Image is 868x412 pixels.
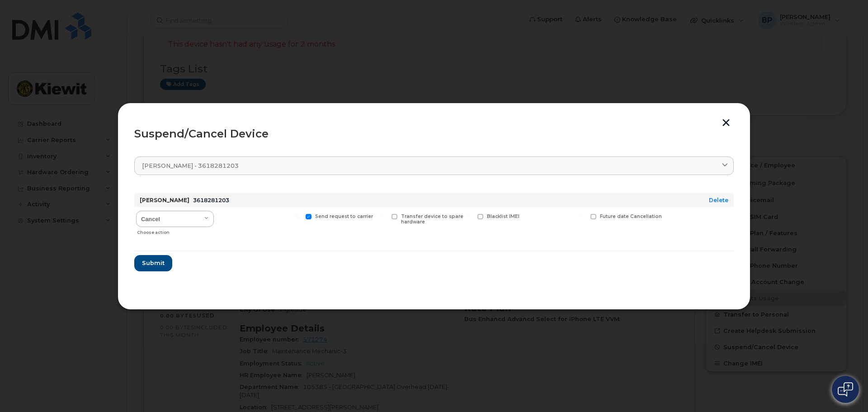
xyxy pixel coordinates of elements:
[134,128,734,139] div: Suspend/Cancel Device
[137,225,214,236] div: Choose action
[315,213,373,219] span: Send request to carrier
[140,197,189,204] strong: [PERSON_NAME]
[487,213,519,219] span: Blacklist IMEI
[134,156,734,175] a: [PERSON_NAME] - 3618281203
[838,382,853,397] img: Open chat
[142,161,239,170] span: [PERSON_NAME] - 3618281203
[401,213,463,225] span: Transfer device to spare hardware
[381,214,385,218] input: Transfer device to spare hardware
[709,197,728,204] a: Delete
[467,214,471,218] input: Blacklist IMEI
[134,255,172,271] button: Submit
[600,213,662,219] span: Future date Cancellation
[193,197,229,204] span: 3618281203
[295,214,299,218] input: Send request to carrier
[580,214,584,218] input: Future date Cancellation
[142,259,165,267] span: Submit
